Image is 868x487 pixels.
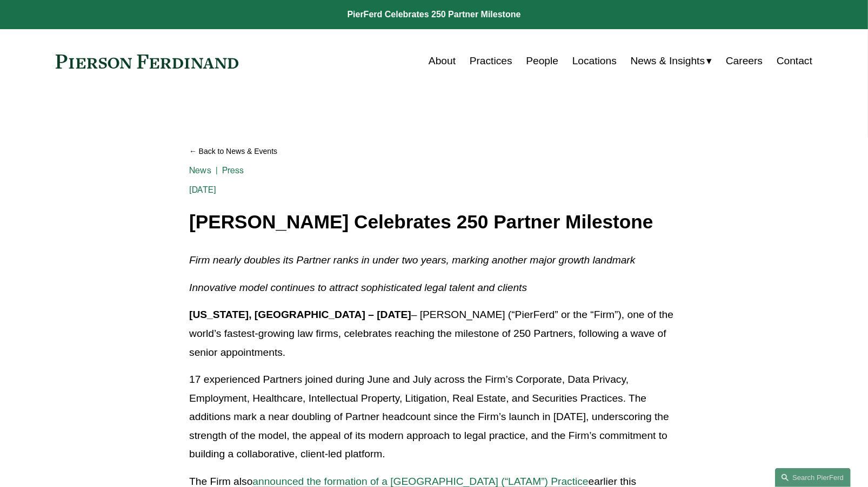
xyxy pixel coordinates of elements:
a: Practices [470,51,512,71]
a: folder dropdown [631,51,712,71]
a: Contact [777,51,812,71]
a: announced the formation of a [GEOGRAPHIC_DATA] (“LATAM”) Practice [252,476,588,487]
a: News [189,165,211,175]
h1: [PERSON_NAME] Celebrates 250 Partner Milestone [189,212,679,233]
a: About [429,51,456,71]
strong: [US_STATE], [GEOGRAPHIC_DATA] – [DATE] [189,309,411,320]
a: Press [222,165,244,175]
a: People [526,51,558,71]
a: Locations [572,51,617,71]
a: Careers [726,51,763,71]
em: Innovative model continues to attract sophisticated legal talent and clients [189,282,527,293]
em: Firm nearly doubles its Partner ranks in under two years, marking another major growth landmark [189,254,635,266]
p: 17 experienced Partners joined during June and July across the Firm’s Corporate, Data Privacy, Em... [189,370,679,464]
a: Search this site [775,468,851,487]
span: News & Insights [631,52,705,71]
p: – [PERSON_NAME] (“PierFerd” or the “Firm”), one of the world’s fastest-growing law firms, celebra... [189,306,679,362]
a: Back to News & Events [189,142,679,161]
span: [DATE] [189,185,216,195]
